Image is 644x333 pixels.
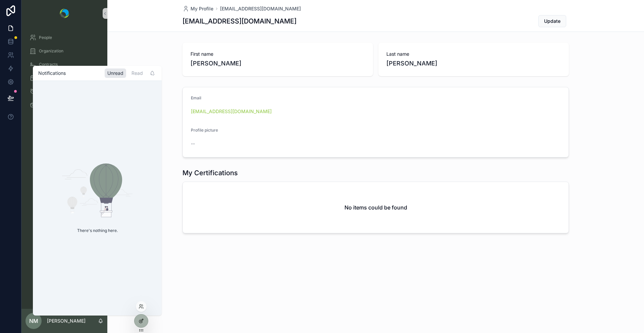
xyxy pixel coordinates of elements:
[21,27,107,120] div: scrollable content
[191,108,272,115] a: [EMAIL_ADDRESS][DOMAIN_NAME]
[39,35,52,40] span: People
[386,51,561,57] span: Last name
[386,59,561,68] span: [PERSON_NAME]
[39,62,58,67] span: Contracts
[25,85,103,97] a: Attendance
[191,5,213,12] span: My Profile
[191,51,365,57] span: First name
[544,18,560,25] span: Update
[191,140,195,147] span: --
[129,68,146,78] div: Read
[38,70,66,77] h1: Notifications
[25,72,103,84] a: Sessions
[29,317,38,325] span: NM
[191,95,201,100] span: Email
[25,32,103,44] a: People
[182,5,213,12] a: My Profile
[25,58,103,70] a: Contracts
[182,16,297,26] h1: [EMAIL_ADDRESS][DOMAIN_NAME]
[191,59,365,68] span: [PERSON_NAME]
[220,5,301,12] a: [EMAIL_ADDRESS][DOMAIN_NAME]
[25,45,103,57] a: Organization
[191,128,218,133] span: Profile picture
[72,223,123,239] p: There's nothing here.
[47,318,86,324] p: [PERSON_NAME]
[182,168,238,178] h1: My Certifications
[60,9,69,18] img: App logo
[344,203,407,211] h2: No items could be found
[538,15,566,27] button: Update
[25,99,103,111] a: Manage Certifications Trainer View
[105,68,126,78] div: Unread
[39,48,63,54] span: Organization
